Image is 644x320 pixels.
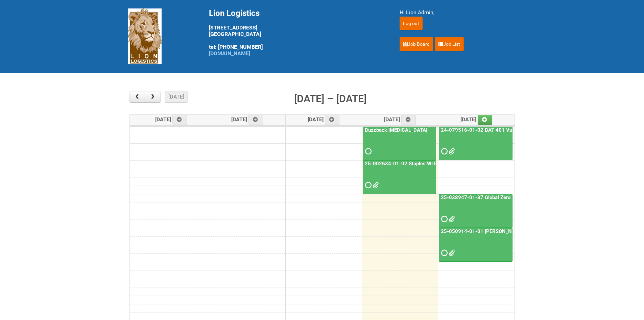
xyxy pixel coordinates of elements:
span: Lion Logistics [209,8,260,18]
a: 25-002634-01-02 Staples WLE 2025 Community - 8th Mailing [363,160,436,194]
a: Job Board [400,37,433,51]
a: [DOMAIN_NAME] [209,50,250,57]
div: Hi Lion Admin, [400,8,517,17]
a: Add an event [478,115,493,125]
a: Add an event [325,115,340,125]
span: MOR 25-050914-01-01 - Codes CDS.xlsm MOR 25-050914-01-01 - Code G.xlsm 25050914 Baxter Code SCD L... [449,251,453,255]
a: Add an event [401,115,416,125]
span: 25-038947-01-37 Global Zero Sugar Tea Test - LPF.xlsx Green Tea Jasmine Honey.pdf Green Tea Yuzu.... [449,217,453,221]
a: Buzzback [MEDICAL_DATA] [363,127,436,161]
span: Requested [441,251,446,255]
span: [DATE] [384,116,416,123]
img: Lion Logistics [128,8,162,64]
a: 25-050914-01-01 [PERSON_NAME] C&U [439,228,536,234]
span: Requested [365,149,370,154]
span: [DATE] [155,116,187,123]
a: 25-002634-01-02 Staples WLE 2025 Community - 8th Mailing [363,161,509,167]
a: 25-038947-01-37 Global Zero Sugar Tea Test [439,194,512,228]
span: [DATE] [231,116,263,123]
a: 24-079516-01-02 BAT 401 Vuse Box RCT [439,127,512,161]
a: Lion Logistics [128,33,162,39]
button: [DATE] [165,91,188,103]
a: Add an event [172,115,187,125]
input: Log out [400,17,423,30]
span: GROUP 1001.jpg MOR 25-002634-01-02 - 8th Mailing.xlsm Staples Mailing - September Addresses Lion.... [373,183,377,188]
a: Job List [435,37,464,51]
a: 25-038947-01-37 Global Zero Sugar Tea Test [439,194,547,200]
span: Requested [441,217,446,221]
h2: [DATE] – [DATE] [294,91,366,107]
a: 25-050914-01-01 [PERSON_NAME] C&U [439,228,512,262]
span: Requested [441,149,446,154]
span: 24-079516-01-02 - LPF.xlsx RAIBAT Vuse Pro Box RCT Study - Pregnancy Test Letter - 11JUL2025.pdf ... [449,149,453,154]
div: [STREET_ADDRESS] [GEOGRAPHIC_DATA] tel: [PHONE_NUMBER] [209,8,383,57]
a: Add an event [248,115,263,125]
span: [DATE] [308,116,340,123]
a: Buzzback [MEDICAL_DATA] [363,127,429,133]
span: Requested [365,183,370,188]
span: [DATE] [460,116,493,123]
a: 24-079516-01-02 BAT 401 Vuse Box RCT [439,127,540,133]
